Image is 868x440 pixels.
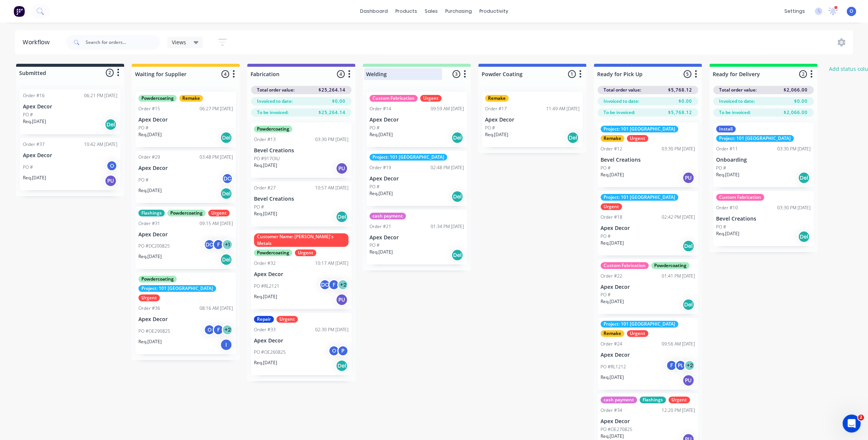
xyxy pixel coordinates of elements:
[798,172,810,184] div: Del
[213,239,224,250] div: F
[684,360,695,371] div: + 2
[138,125,149,131] p: PO #
[138,187,162,194] p: Req. [DATE]
[254,260,276,267] div: Order #32
[369,95,417,102] div: Custom Fabrication
[200,305,233,312] div: 08:16 AM [DATE]
[662,214,695,221] div: 02:42 PM [DATE]
[138,210,165,216] div: Flashings
[716,204,738,211] div: Order #10
[84,141,117,148] div: 10:42 AM [DATE]
[135,207,236,269] div: FlashingsPowdercoatingUrgentOrder #3109:15 AM [DATE]Apex DecorPO #DC200825DCF+1Req.[DATE]Del
[651,262,689,269] div: Powdercoating
[257,87,294,93] span: Total order value:
[254,271,348,278] p: Apex Decor
[784,87,808,93] span: $2,066.00
[716,135,794,142] div: Project: 101 [GEOGRAPHIC_DATA]
[336,162,348,174] div: PU
[369,117,464,123] p: Apex Decor
[662,407,695,414] div: 12:20 PM [DATE]
[138,253,162,260] p: Req. [DATE]
[601,330,624,337] div: Remake
[138,316,233,323] p: Apex Decor
[369,176,464,182] p: Apex Decor
[369,242,380,249] p: PO #
[14,6,25,17] img: Factory
[138,294,160,301] div: Urgent
[716,165,726,171] p: PO #
[366,210,467,265] div: cash paymentOrder #2101:34 PM [DATE]Apex DecorPO #Req.[DATE]Del
[601,262,649,269] div: Custom Fabrication
[23,118,46,125] p: Req. [DATE]
[23,104,117,110] p: Apex Decor
[251,313,351,375] div: RepairUrgentOrder #3302:30 PM [DATE]Apex DecorPO #OE260825OPReq.[DATE]Del
[315,185,348,191] div: 10:57 AM [DATE]
[601,233,611,240] p: PO #
[319,279,330,290] div: DC
[337,279,348,290] div: + 2
[369,249,393,255] p: Req. [DATE]
[716,146,738,152] div: Order #11
[138,328,170,335] p: PO #OE290825
[208,210,230,216] div: Urgent
[254,126,292,132] div: Powdercoating
[716,126,736,132] div: Install
[254,155,280,162] p: PO #917OIU
[668,396,690,403] div: Urgent
[138,117,233,123] p: Apex Decor
[601,352,695,358] p: Apex Decor
[716,224,726,230] p: PO #
[858,414,864,420] span: 2
[254,283,279,290] p: PO #RL2121
[431,105,464,112] div: 09:59 AM [DATE]
[222,173,233,184] div: DC
[369,131,393,138] p: Req. [DATE]
[328,345,339,356] div: O
[336,211,348,223] div: Del
[431,223,464,230] div: 01:34 PM [DATE]
[106,160,117,171] div: O
[682,240,694,252] div: Del
[254,338,348,344] p: Apex Decor
[842,414,860,432] iframe: Intercom live chat
[485,105,507,112] div: Order #17
[138,276,177,282] div: Powdercoating
[222,324,233,335] div: + 2
[315,260,348,267] div: 10:17 AM [DATE]
[251,123,351,178] div: PowdercoatingOrder #1303:30 PM [DATE]Bevel CreationsPO #917OIUReq.[DATE]PU
[679,98,692,105] span: $0.00
[138,95,177,102] div: Powdercoating
[719,98,755,105] span: Invoiced to date:
[84,92,117,99] div: 06:21 PM [DATE]
[328,279,339,290] div: F
[276,316,298,323] div: Urgent
[601,194,678,201] div: Project: 101 [GEOGRAPHIC_DATA]
[315,136,348,143] div: 03:30 PM [DATE]
[135,92,236,147] div: PowdercoatingRemakeOrder #1506:27 PM [DATE]Apex DecorPO #Req.[DATE]Del
[23,141,45,148] div: Order #37
[598,259,698,314] div: Custom FabricationPowdercoatingOrder #2201:41 PM [DATE]Apex DecorPO #Req.[DATE]Del
[138,338,162,345] p: Req. [DATE]
[105,175,117,187] div: PU
[254,136,276,143] div: Order #13
[482,92,583,147] div: RemakeOrder #1711:49 AM [DATE]Apex DecorPO #Req.[DATE]Del
[601,284,695,290] p: Apex Decor
[777,204,811,211] div: 03:30 PM [DATE]
[254,233,348,247] div: Customer Name: [PERSON_NAME]'s Metals
[138,305,160,312] div: Order #36
[167,210,206,216] div: Powdercoating
[598,318,698,390] div: Project: 101 [GEOGRAPHIC_DATA]RemakeUrgentOrder #2409:56 AM [DATE]Apex DecorPO #RL1212FPL+2Req.[D...
[598,191,698,255] div: Project: 101 [GEOGRAPHIC_DATA]UrgentOrder #1802:42 PM [DATE]Apex DecorPO #Req.[DATE]Del
[627,330,648,337] div: Urgent
[451,249,463,261] div: Del
[222,239,233,250] div: + 1
[451,132,463,144] div: Del
[251,182,351,227] div: Order #2710:57 AM [DATE]Bevel CreationsPO #Req.[DATE]Del
[716,171,739,178] p: Req. [DATE]
[682,374,694,386] div: PU
[369,154,447,161] div: Project: 101 [GEOGRAPHIC_DATA]
[601,298,624,305] p: Req. [DATE]
[485,125,495,131] p: PO #
[601,225,695,231] p: Apex Decor
[716,194,764,201] div: Custom Fabrication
